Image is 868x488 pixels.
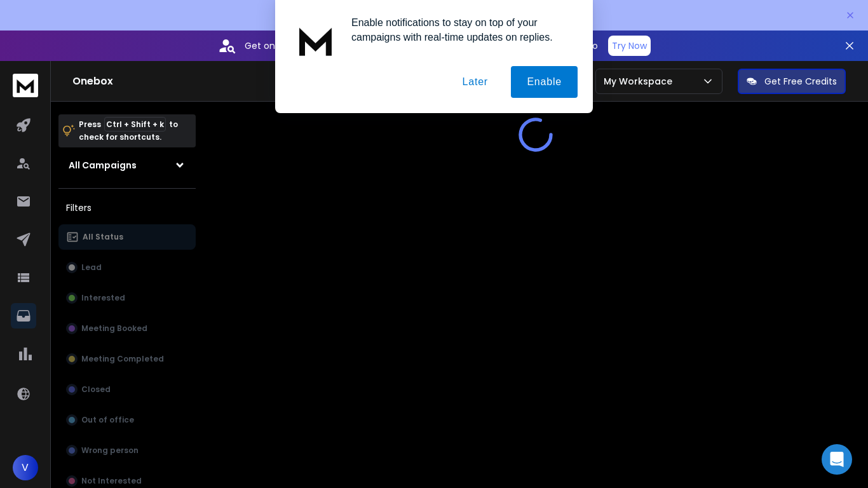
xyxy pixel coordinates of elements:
button: Later [446,66,503,98]
button: All Campaigns [58,152,196,178]
button: Enable [511,66,578,98]
h1: All Campaigns [69,159,137,172]
h3: Filters [58,199,196,217]
button: V [13,455,38,480]
div: Enable notifications to stay on top of your campaigns with real-time updates on replies. [341,15,578,44]
p: Press to check for shortcuts. [79,118,178,144]
div: Open Intercom Messenger [822,444,852,475]
span: Ctrl + Shift + k [104,117,166,132]
img: notification icon [290,15,341,66]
